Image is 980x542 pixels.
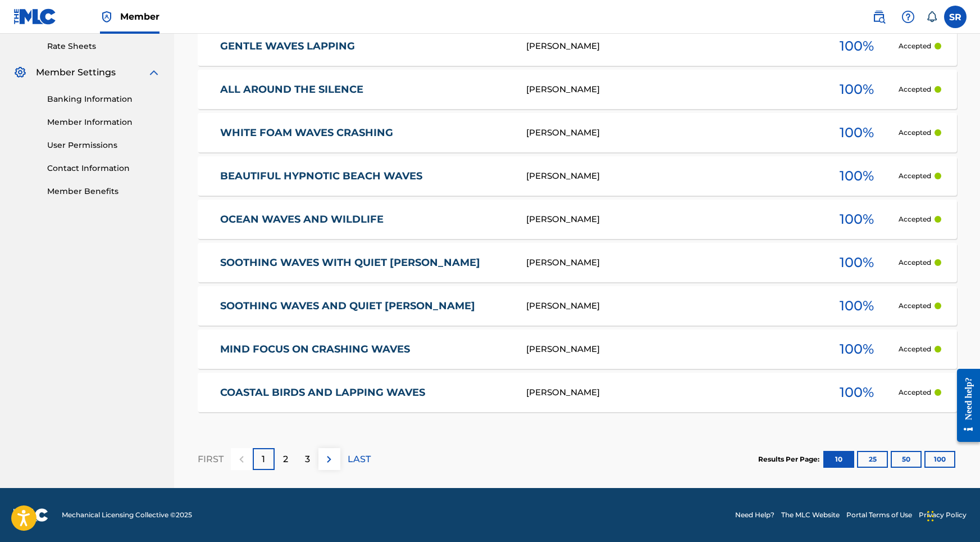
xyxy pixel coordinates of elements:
[220,170,511,183] a: BEAUTIFUL HYPNOTIC BEACH WAVES
[322,453,336,466] img: right
[868,6,890,28] a: Public Search
[944,6,967,28] div: User Menu
[919,510,967,520] a: Privacy Policy
[13,8,57,25] img: MLC Logo
[840,166,874,186] span: 100 %
[899,84,931,94] p: Accepted
[526,386,815,399] div: [PERSON_NAME]
[735,510,774,520] a: Need Help?
[781,510,840,520] a: The MLC Website
[899,344,931,354] p: Accepted
[840,36,874,56] span: 100 %
[220,213,511,226] a: OCEAN WAVES AND WILDLIFE
[840,209,874,229] span: 100 %
[262,453,265,466] p: 1
[147,66,161,79] img: expand
[348,453,371,466] p: LAST
[526,127,815,139] div: [PERSON_NAME]
[927,499,934,533] div: Drag
[526,300,815,313] div: [PERSON_NAME]
[857,451,888,468] button: 25
[823,451,854,468] button: 10
[220,127,511,139] a: WHITE FOAM WAVES CRASHING
[840,339,874,359] span: 100 %
[846,510,912,520] a: Portal Terms of Use
[924,488,980,542] iframe: Chat Widget
[220,256,511,269] a: SOOTHING WAVES WITH QUIET [PERSON_NAME]
[220,343,511,356] a: MIND FOCUS ON CRASHING WAVES
[283,453,288,466] p: 2
[36,66,116,79] span: Member Settings
[899,214,931,224] p: Accepted
[526,170,815,183] div: [PERSON_NAME]
[220,300,511,313] a: SOOTHING WAVES AND QUIET [PERSON_NAME]
[926,11,937,22] div: Notifications
[840,296,874,316] span: 100 %
[305,453,310,466] p: 3
[47,40,161,52] a: Rate Sheets
[526,213,815,226] div: [PERSON_NAME]
[220,386,511,399] a: COASTAL BIRDS AND LAPPING WAVES
[758,454,822,464] p: Results Per Page:
[62,510,192,520] span: Mechanical Licensing Collective © 2025
[899,128,931,138] p: Accepted
[47,162,161,174] a: Contact Information
[840,382,874,403] span: 100 %
[899,171,931,181] p: Accepted
[899,301,931,311] p: Accepted
[891,451,922,468] button: 50
[526,256,815,269] div: [PERSON_NAME]
[899,41,931,51] p: Accepted
[13,66,27,79] img: Member Settings
[220,83,511,96] a: ALL AROUND THE SILENCE
[872,10,886,24] img: search
[899,258,931,268] p: Accepted
[13,508,48,522] img: logo
[100,10,113,24] img: Top Rightsholder
[526,40,815,53] div: [PERSON_NAME]
[526,343,815,356] div: [PERSON_NAME]
[924,451,955,468] button: 100
[120,10,159,23] span: Member
[47,116,161,128] a: Member Information
[47,139,161,151] a: User Permissions
[901,10,915,24] img: help
[949,359,980,452] iframe: Resource Center
[840,123,874,143] span: 100 %
[526,83,815,96] div: [PERSON_NAME]
[840,252,874,273] span: 100 %
[198,453,224,466] p: FIRST
[47,186,161,197] a: Member Benefits
[220,40,511,53] a: GENTLE WAVES LAPPING
[47,93,161,105] a: Banking Information
[840,79,874,100] span: 100 %
[899,387,931,398] p: Accepted
[897,6,919,28] div: Help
